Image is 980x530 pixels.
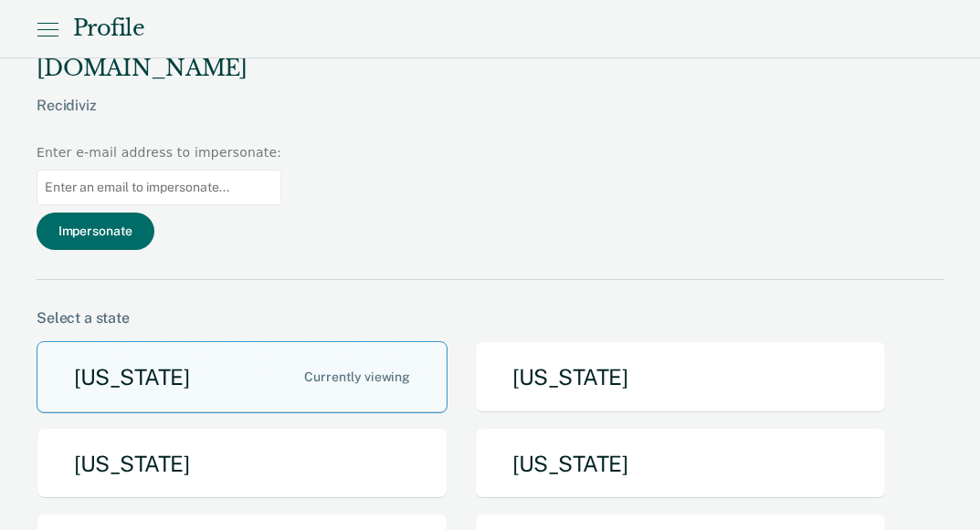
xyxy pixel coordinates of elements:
button: [US_STATE] [37,341,448,413]
button: [US_STATE] [475,428,886,500]
button: [US_STATE] [475,341,886,413]
input: Enter an email to impersonate... [37,170,281,205]
div: Select a state [37,309,943,327]
button: [US_STATE] [37,428,448,500]
div: Enter e-mail address to impersonate: [37,143,281,162]
button: Impersonate [37,213,154,250]
div: Recidiviz [37,97,943,143]
div: Profile [73,16,144,42]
